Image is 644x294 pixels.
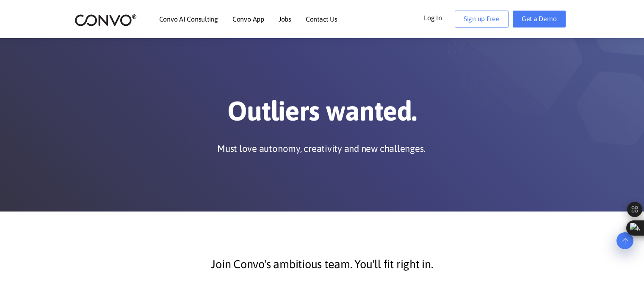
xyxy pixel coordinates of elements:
a: Convo App [232,16,264,22]
a: Contact Us [306,16,337,22]
h1: Outliers wanted. [87,95,557,134]
a: Log In [424,11,455,24]
a: Convo AI Consulting [159,16,218,22]
img: logo_2.png [75,14,137,27]
p: Join Convo's ambitious team. You'll fit right in. [94,254,551,275]
p: Must love autonomy, creativity and new challenges. [217,142,425,155]
a: Get a Demo [513,11,566,27]
a: Sign up Free [455,11,509,27]
a: Jobs [279,16,291,22]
